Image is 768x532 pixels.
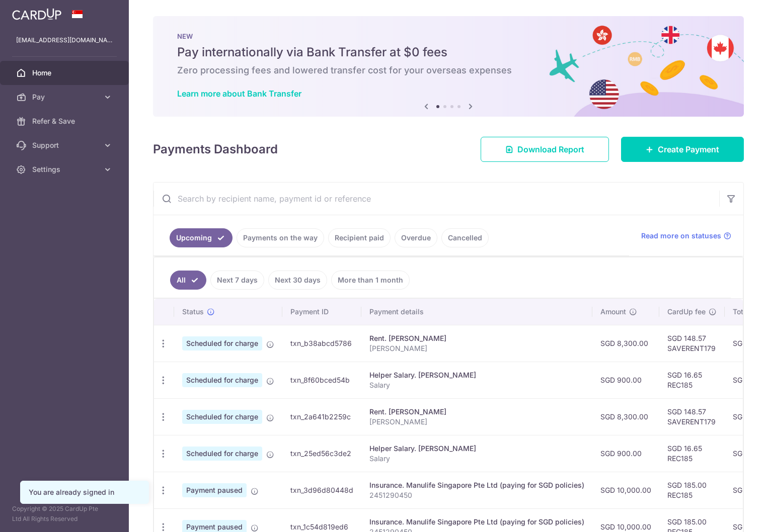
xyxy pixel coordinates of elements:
[153,140,278,158] h4: Payments Dashboard
[641,231,721,241] span: Read more on statuses
[331,271,410,290] a: More than 1 month
[369,343,584,353] p: [PERSON_NAME]
[641,231,731,241] a: Read more on statuses
[592,472,659,508] td: SGD 10,000.00
[517,143,584,155] span: Download Report
[32,92,99,102] span: Pay
[369,517,584,527] div: Insurance. Manulife Singapore Pte Ltd (paying for SGD policies)
[659,398,725,435] td: SGD 148.57 SAVERENT179
[182,336,262,350] span: Scheduled for charge
[282,362,361,398] td: txn_8f60bced54b
[177,64,720,76] h6: Zero processing fees and lowered transfer cost for your overseas expenses
[153,16,744,117] img: Bank transfer banner
[32,164,99,174] span: Settings
[369,454,584,464] p: Salary
[237,228,324,247] a: Payments on the way
[369,444,584,454] div: Helper Salary. [PERSON_NAME]
[282,472,361,508] td: txn_3d96d80448d
[32,68,99,78] span: Home
[177,44,720,60] h5: Pay internationally via Bank Transfer at $0 fees
[32,140,99,150] span: Support
[369,407,584,417] div: Rent. [PERSON_NAME]
[361,299,592,325] th: Payment details
[328,228,391,247] a: Recipient paid
[182,373,262,387] span: Scheduled for charge
[12,8,61,20] img: CardUp
[153,183,719,215] input: Search by recipient name, payment id or reference
[170,271,206,290] a: All
[658,143,719,155] span: Create Payment
[282,435,361,472] td: txn_25ed56c3de2
[170,228,233,247] a: Upcoming
[659,362,725,398] td: SGD 16.65 REC185
[282,398,361,435] td: txn_2a641b2259c
[369,480,584,490] div: Insurance. Manulife Singapore Pte Ltd (paying for SGD policies)
[29,487,140,497] div: You are already signed in
[182,447,262,461] span: Scheduled for charge
[600,307,626,317] span: Amount
[592,362,659,398] td: SGD 900.00
[659,472,725,508] td: SGD 185.00 REC185
[282,299,361,325] th: Payment ID
[667,307,706,317] span: CardUp fee
[592,435,659,472] td: SGD 900.00
[369,333,584,343] div: Rent. [PERSON_NAME]
[621,137,744,162] a: Create Payment
[182,483,247,497] span: Payment paused
[369,490,584,500] p: 2451290450
[592,398,659,435] td: SGD 8,300.00
[268,271,327,290] a: Next 30 days
[32,116,99,126] span: Refer & Save
[659,435,725,472] td: SGD 16.65 REC185
[210,271,264,290] a: Next 7 days
[282,325,361,362] td: txn_b38abcd5786
[177,88,301,99] a: Learn more about Bank Transfer
[659,325,725,362] td: SGD 148.57 SAVERENT179
[182,410,262,424] span: Scheduled for charge
[182,307,204,317] span: Status
[441,228,489,247] a: Cancelled
[16,35,113,45] p: [EMAIL_ADDRESS][DOMAIN_NAME]
[369,417,584,427] p: [PERSON_NAME]
[592,325,659,362] td: SGD 8,300.00
[177,32,720,40] p: NEW
[369,370,584,380] div: Helper Salary. [PERSON_NAME]
[733,307,766,317] span: Total amt.
[481,137,609,162] a: Download Report
[369,380,584,390] p: Salary
[395,228,437,247] a: Overdue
